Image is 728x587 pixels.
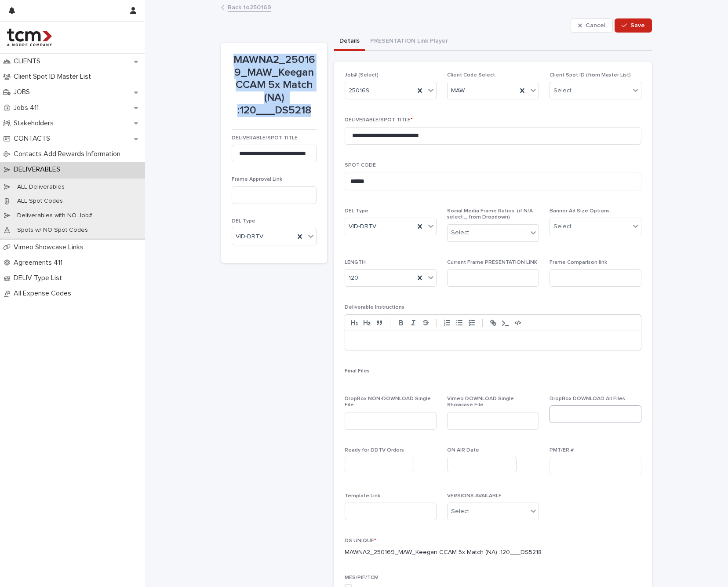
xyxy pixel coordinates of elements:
[10,150,127,158] p: Contacts Add Rewards Information
[345,368,370,374] span: Final Files
[10,274,69,282] p: DELIV Type List
[630,22,645,29] span: Save
[228,2,271,12] a: Back to250169
[10,259,69,267] p: Agreements 411
[553,222,575,231] div: Select...
[447,493,502,499] span: VERSIONS AVAILABLE
[550,208,611,214] span: Banner Ad Size Options:
[345,117,413,123] span: DELIVERABLE/SPOT TITLE
[10,212,99,219] p: Deliverables with NO Job#
[451,507,473,516] div: Select...
[550,260,607,265] span: Frame Comparison link
[345,538,376,543] span: DS UNIQUE
[10,104,46,112] p: Jobs 411
[236,232,263,241] span: VID-DRTV
[10,73,98,81] p: Client Spot ID Master List
[232,135,298,141] span: DELIVERABLE/SPOT TITLE
[345,493,380,499] span: Template Link
[345,208,368,214] span: DEL Type
[10,183,72,191] p: ALL Deliverables
[451,86,465,95] span: MAW
[345,163,376,168] span: SPOT CODE
[232,177,282,182] span: Frame Approval Link
[10,135,57,143] p: CONTACTS
[447,208,533,220] span: Social Media Frame Ratios: (if N/A select _ from Dropdown)
[10,226,95,234] p: Spots w/ NO Spot Codes
[550,396,625,401] span: DropBox DOWNLOAD All Files
[10,243,91,252] p: Vimeo Showcase Links
[447,448,479,453] span: ON AIR Date
[345,548,542,557] p: MAWNA2_250169_MAW_Keegan CCAM 5x Match (NA) :120___DS5218
[447,73,495,78] span: Client Code Select
[447,396,514,408] span: Vimeo DOWNLOAD Single Showcase File
[345,260,366,265] span: LENGTH
[345,396,431,408] span: DropBox NON-DOWNLOAD Single File
[345,575,379,580] span: MES/PIF/TCM
[232,219,255,224] span: DEL Type
[10,165,67,174] p: DELIVERABLES
[10,197,70,205] p: ALL Spot Codes
[232,54,317,117] p: MAWNA2_250169_MAW_Keegan CCAM 5x Match (NA) :120___DS5218
[553,86,575,95] div: Select...
[550,448,574,453] span: PMT/ER #
[10,88,37,96] p: JOBS
[345,448,404,453] span: Ready for DDTV Orders
[7,29,52,46] img: 4hMmSqQkux38exxPVZHQ
[447,260,537,265] span: Current Frame PRESENTATION LINK
[349,273,358,283] span: 120
[10,57,47,66] p: CLIENTS
[349,86,370,95] span: 250169
[345,305,404,310] span: Deliverable Instructions
[571,18,613,33] button: Cancel
[345,73,379,78] span: Job# (Select)
[10,119,61,128] p: Stakeholders
[586,22,605,29] span: Cancel
[334,33,365,51] button: Details
[451,228,473,237] div: Select...
[550,73,631,78] span: Client Spot ID (from Master List)
[615,18,652,33] button: Save
[349,222,376,231] span: VID-DRTV
[365,33,453,51] button: PRESENTATION Link Player
[10,289,78,298] p: All Expense Codes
